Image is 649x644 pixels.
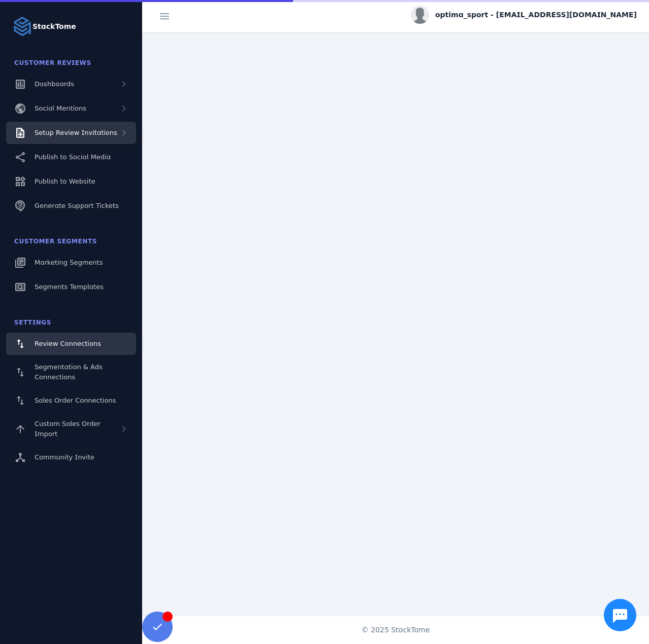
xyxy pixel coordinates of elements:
span: Review Connections [35,340,101,347]
span: optima_sport - [EMAIL_ADDRESS][DOMAIN_NAME] [435,10,637,20]
span: Generate Support Tickets [35,202,119,209]
a: Marketing Segments [6,252,136,274]
span: Setup Review Invitations [35,129,117,136]
span: Dashboards [35,80,74,88]
span: Settings [14,319,51,326]
a: Community Invite [6,446,136,469]
a: Sales Order Connections [6,389,136,412]
a: Segments Templates [6,276,136,298]
span: Community Invite [35,453,94,461]
span: Segmentation & Ads Connections [35,363,103,381]
span: Publish to Social Media [35,153,111,161]
span: Marketing Segments [35,259,103,266]
span: Customer Reviews [14,59,91,66]
a: Generate Support Tickets [6,195,136,217]
span: Custom Sales Order Import [35,420,101,438]
button: optima_sport - [EMAIL_ADDRESS][DOMAIN_NAME] [411,6,637,24]
span: Publish to Website [35,177,95,185]
span: © 2025 StackTome [362,625,430,635]
strong: StackTome [33,21,76,32]
span: Segments Templates [35,283,104,291]
img: Logo image [12,16,33,37]
a: Publish to Website [6,170,136,193]
span: Customer Segments [14,238,97,245]
a: Review Connections [6,333,136,355]
span: Social Mentions [35,104,86,112]
a: Segmentation & Ads Connections [6,357,136,387]
span: Sales Order Connections [35,397,116,404]
a: Publish to Social Media [6,146,136,168]
img: profile.jpg [411,6,429,24]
